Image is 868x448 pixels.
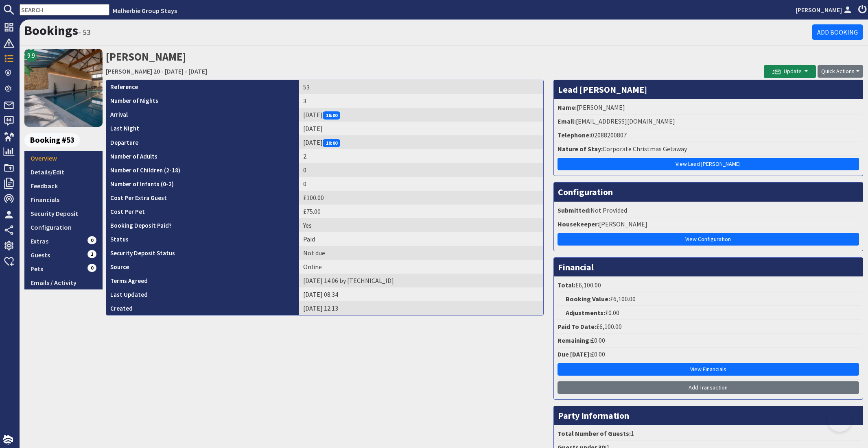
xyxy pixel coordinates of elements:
[323,139,341,147] span: 10:00
[106,163,299,177] th: Number of Children (2-18)
[106,49,764,78] h2: [PERSON_NAME]
[106,274,299,287] th: Terms Agreed
[106,191,299,204] th: Cost Per Extra Guest
[556,278,861,292] li: £6,100.00
[556,115,861,128] li: [EMAIL_ADDRESS][DOMAIN_NAME]
[24,234,103,248] a: Extras0
[299,163,543,177] td: 0
[113,7,177,15] a: Malherbie Group Stays
[299,204,543,218] td: £75.00
[566,309,605,317] strong: Adjustments:
[556,427,861,441] li: 1
[556,320,861,334] li: £6,100.00
[3,435,13,445] img: staytech_i_w-64f4e8e9ee0a9c174fd5317b4b171b261742d2d393467e5bdba4413f4f884c10.svg
[106,218,299,232] th: Booking Deposit Paid?
[24,133,80,147] span: Booking #53
[106,108,299,122] th: Arrival
[299,135,543,149] td: [DATE]
[558,103,577,111] strong: Name:
[556,334,861,348] li: £0.00
[558,350,591,358] strong: Due [DATE]:
[24,151,103,165] a: Overview
[24,262,103,276] a: Pets0
[299,122,543,135] td: [DATE]
[556,101,861,115] li: [PERSON_NAME]
[24,207,103,220] a: Security Deposit
[558,381,859,394] a: Add Transaction
[161,67,164,75] span: -
[299,301,543,315] td: [DATE] 12:13
[106,122,299,135] th: Last Night
[299,80,543,94] td: 53
[299,94,543,108] td: 3
[24,220,103,234] a: Configuration
[556,348,861,361] li: £0.00
[299,287,543,301] td: [DATE] 08:34
[558,158,859,170] a: View Lead [PERSON_NAME]
[558,117,576,125] strong: Email:
[556,128,861,142] li: 02088200807
[556,204,861,217] li: Not Provided
[24,22,78,39] a: Bookings
[299,246,543,260] td: Not due
[558,206,590,214] strong: Submitted:
[556,306,861,320] li: £0.00
[24,193,103,207] a: Financials
[106,67,160,75] a: [PERSON_NAME] 20
[299,177,543,191] td: 0
[106,94,299,108] th: Number of Nights
[558,281,575,289] strong: Total:
[87,264,96,272] span: 0
[24,248,103,262] a: Guests1
[24,165,103,179] a: Details/Edit
[299,191,543,204] td: £100.00
[554,258,863,276] h3: Financial
[24,49,103,127] a: Churchill 20's icon9.9
[27,50,35,60] span: 9.9
[106,232,299,246] th: Status
[299,108,543,122] td: [DATE]
[556,292,861,306] li: £6,100.00
[796,5,853,15] a: [PERSON_NAME]
[106,301,299,315] th: Created
[558,131,591,139] strong: Telephone:
[24,276,103,289] a: Emails / Activity
[566,295,610,303] strong: Booking Value:
[554,80,863,99] h3: Lead [PERSON_NAME]
[827,407,852,432] iframe: Toggle Customer Support
[764,65,816,78] button: Update
[106,287,299,301] th: Last Updated
[106,204,299,218] th: Cost Per Pet
[106,246,299,260] th: Security Deposit Status
[812,24,863,40] a: Add Booking
[299,218,543,232] td: Yes
[24,179,103,193] a: Feedback
[558,145,603,153] strong: Nature of Stay:
[106,80,299,94] th: Reference
[558,220,599,228] strong: Housekeeper:
[106,260,299,274] th: Source
[558,363,859,376] a: View Financials
[299,149,543,163] td: 2
[558,322,596,331] strong: Paid To Date:
[323,111,341,120] span: 16:00
[558,336,591,344] strong: Remaining:
[558,429,631,437] strong: Total Number of Guests:
[818,65,863,78] button: Quick Actions
[87,250,96,258] span: 1
[24,49,103,127] img: Churchill 20's icon
[299,232,543,246] td: Paid
[165,67,207,75] a: [DATE] - [DATE]
[106,135,299,149] th: Departure
[558,233,859,246] a: View Configuration
[556,142,861,156] li: Corporate Christmas Getaway
[299,274,543,287] td: [DATE] 14:06 by [TECHNICAL_ID]
[24,133,99,147] a: Booking #53
[556,217,861,231] li: [PERSON_NAME]
[106,149,299,163] th: Number of Adults
[78,27,91,37] small: - 53
[772,67,802,75] span: Update
[554,183,863,201] h3: Configuration
[106,177,299,191] th: Number of Infants (0-2)
[87,236,96,244] span: 0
